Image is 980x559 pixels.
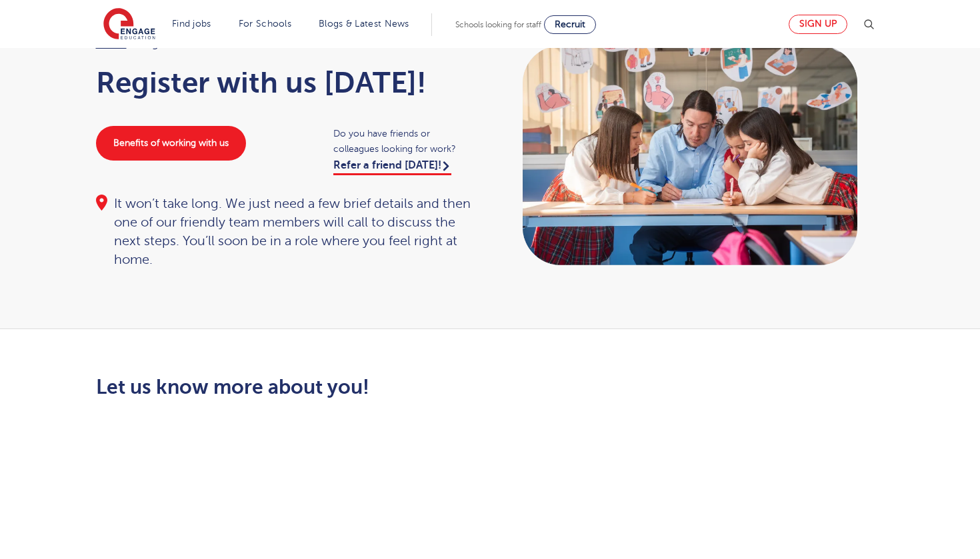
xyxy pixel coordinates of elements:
[333,126,477,157] span: Do you have friends or colleagues looking for work?
[96,376,615,398] h2: Let us know more about you!
[239,19,291,29] a: For Schools
[103,8,155,41] img: Engage Education
[319,19,409,29] a: Blogs & Latest News
[96,66,477,99] h1: Register with us [DATE]!
[96,195,477,269] div: It won’t take long. We just need a few brief details and then one of our friendly team members wi...
[172,19,211,29] a: Find jobs
[455,20,541,29] span: Schools looking for staff
[333,159,451,175] a: Refer a friend [DATE]!
[544,15,596,34] a: Recruit
[789,15,847,34] a: Sign up
[555,19,585,29] span: Recruit
[96,126,246,161] a: Benefits of working with us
